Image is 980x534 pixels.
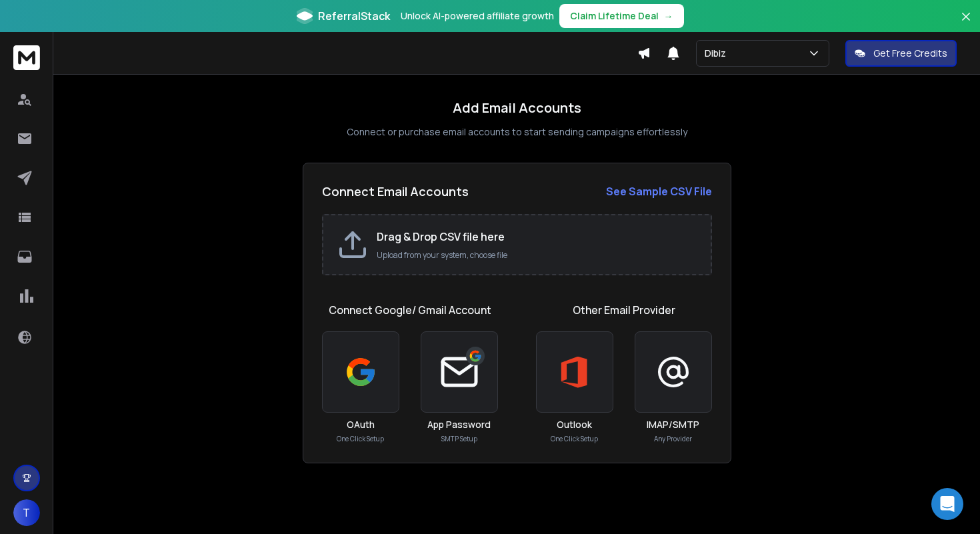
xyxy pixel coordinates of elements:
[559,4,684,28] button: Claim Lifetime Deal→
[664,9,673,23] span: →
[337,434,384,444] p: One Click Setup
[322,182,469,201] h2: Connect Email Accounts
[557,418,592,431] h3: Outlook
[347,418,375,431] h3: OAuth
[13,499,40,526] button: T
[845,40,957,67] button: Get Free Credits
[347,125,687,139] p: Connect or purchase email accounts to start sending campaigns effortlessly
[873,47,947,60] p: Get Free Credits
[441,434,477,444] p: SMTP Setup
[957,8,975,40] button: Close banner
[377,250,697,261] p: Upload from your system, choose file
[318,8,390,24] span: ReferralStack
[401,9,554,23] p: Unlock AI-powered affiliate growth
[551,434,598,444] p: One Click Setup
[647,418,699,431] h3: IMAP/SMTP
[453,99,581,117] h1: Add Email Accounts
[705,47,731,60] p: Dibiz
[606,183,712,199] a: See Sample CSV File
[329,302,491,318] h1: Connect Google/ Gmail Account
[377,229,697,245] h2: Drag & Drop CSV file here
[654,434,692,444] p: Any Provider
[931,488,963,520] div: Open Intercom Messenger
[427,418,491,431] h3: App Password
[573,302,675,318] h1: Other Email Provider
[606,184,712,199] strong: See Sample CSV File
